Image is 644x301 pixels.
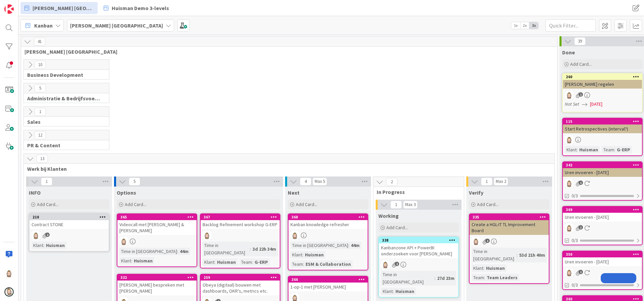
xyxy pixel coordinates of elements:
[37,155,48,163] span: 13
[565,268,574,277] img: Rv
[615,146,632,153] div: G-ERP
[377,189,455,195] span: In Progress
[288,214,368,220] div: 368
[112,4,169,12] span: Huisman Demo 3-levels
[511,22,520,29] span: 1x
[563,91,642,99] div: Rv
[37,201,58,207] span: Add Card...
[572,282,578,289] span: 0/3
[41,178,52,186] span: 1
[470,237,549,246] div: Rv
[577,146,578,153] span: :
[29,189,41,196] span: INFO
[545,19,596,32] input: Quick Filter...
[290,231,299,240] img: Rv
[291,277,368,282] div: 366
[201,281,280,295] div: Obeya (digitaal) bouwen met dashboards, OKR's, metrics etc.
[563,162,642,177] div: 342Uren invoeren - [DATE]
[117,274,197,281] div: 332
[496,180,506,183] div: Max 2
[303,251,325,258] div: Huisman
[119,237,128,246] img: Rv
[203,231,211,240] img: Rv
[288,220,368,229] div: Kanban knowledge refresher
[117,281,197,295] div: [PERSON_NAME] bespreken met [PERSON_NAME]
[518,251,547,259] div: 53d 21h 40m
[296,201,317,207] span: Add Card...
[563,268,642,277] div: Rv
[405,203,416,206] div: Max 3
[288,214,368,229] div: 368Kanban knowledge refresher
[574,37,586,45] span: 39
[117,189,136,196] span: Options
[288,283,368,291] div: 1-op-1 met [PERSON_NAME]
[563,74,642,80] div: 260
[70,22,163,29] b: [PERSON_NAME] [GEOGRAPHIC_DATA]
[288,277,368,283] div: 366
[563,124,642,133] div: Start Retrospectives (interval?)
[129,178,140,186] span: 5
[470,214,549,235] div: 335Create a HGL-IT TL Improvement Board
[381,260,390,269] img: Rv
[563,135,642,144] div: Rv
[469,213,549,284] a: 335Create a HGL-IT TL Improvement BoardRvTime in [GEOGRAPHIC_DATA]:53d 21h 40mKlant:HuismanTeam:T...
[469,189,483,196] span: Verify
[394,288,416,295] div: Huisman
[290,242,348,249] div: Time in [GEOGRAPHIC_DATA]
[579,92,583,97] span: 1
[125,201,146,207] span: Add Card...
[381,271,434,286] div: Time in [GEOGRAPHIC_DATA]
[4,4,14,14] img: Visit kanbanzone.com
[473,215,549,219] div: 335
[566,163,642,167] div: 342
[27,142,101,149] span: PR & Content
[30,214,109,229] div: 210Contract STONE
[563,118,642,133] div: 115Start Retrospectives (interval?)
[382,238,458,243] div: 338
[562,118,643,156] a: 115Start Retrospectives (interval?)RvKlant:HuismanTeam:G-ERP
[566,74,642,79] div: 260
[566,207,642,212] div: 369
[379,237,458,258] div: 338Kanbanzone API + PowerBI onderzoeken voor [PERSON_NAME]
[579,270,583,274] span: 1
[288,189,300,196] span: Next
[119,248,177,255] div: Time in [GEOGRAPHIC_DATA]
[27,71,101,78] span: Business Development
[315,180,325,183] div: Max 5
[563,257,642,266] div: Uren invoeren - [DATE]
[477,201,498,207] span: Add Card...
[291,215,368,219] div: 368
[119,257,131,264] div: Klant
[484,274,485,281] span: :
[34,21,53,30] span: Kanban
[395,262,399,266] span: 2
[201,214,280,220] div: 367
[204,275,280,280] div: 259
[386,224,408,231] span: Add Card...
[565,91,574,99] img: Rv
[565,179,574,188] img: Rv
[304,260,353,268] div: ESM & Collaboration
[472,274,484,281] div: Team
[120,275,197,280] div: 332
[29,213,109,252] a: 210Contract STONERvKlant:Huisman
[24,48,549,55] span: Rob's Kanban Zone
[214,258,215,266] span: :
[201,231,280,240] div: Rv
[290,260,303,268] div: Team
[215,258,237,266] div: Huisman
[203,242,250,256] div: Time in [GEOGRAPHIC_DATA]
[563,207,642,213] div: 369
[484,264,506,272] div: Huisman
[565,223,574,232] img: Rv
[378,237,459,298] a: 338Kanbanzone API + PowerBI onderzoeken voor [PERSON_NAME]RvTime in [GEOGRAPHIC_DATA]:27d 23mKlan...
[4,287,14,297] img: avatar
[563,179,642,188] div: Rv
[381,288,393,295] div: Klant
[117,214,197,235] div: 365Videocall met [PERSON_NAME] & [PERSON_NAME]
[529,22,538,29] span: 3x
[349,242,361,249] div: 44m
[348,242,349,249] span: :
[35,61,46,69] span: 10
[27,118,101,125] span: Sales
